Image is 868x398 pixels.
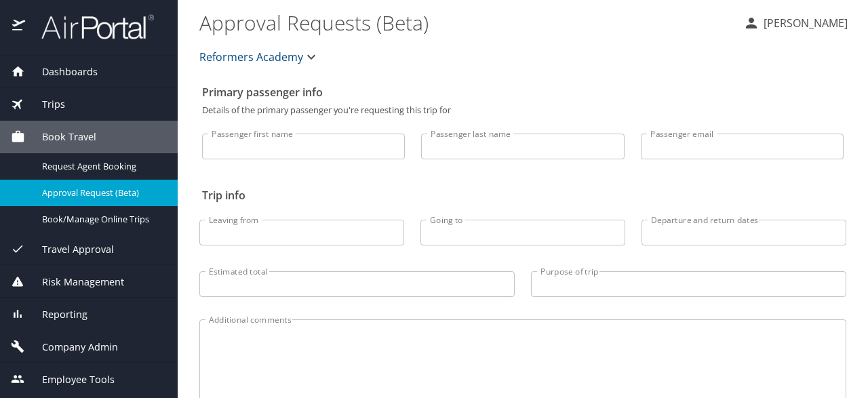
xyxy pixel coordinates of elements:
[202,184,844,206] h2: Trip info
[25,275,124,290] span: Risk Management
[42,186,161,199] span: Approval Request (Beta)
[12,14,26,40] img: icon-airportal.png
[25,64,98,79] span: Dashboards
[25,340,118,355] span: Company Admin
[199,47,303,66] span: Reformers Academy
[194,43,325,71] button: Reformers Academy
[42,213,161,226] span: Book/Manage Online Trips
[25,130,96,144] span: Book Travel
[25,372,115,387] span: Employee Tools
[25,242,114,257] span: Travel Approval
[759,15,848,31] p: [PERSON_NAME]
[25,307,87,322] span: Reporting
[25,97,65,112] span: Trips
[202,106,844,115] p: Details of the primary passenger you're requesting this trip for
[738,11,853,35] button: [PERSON_NAME]
[199,1,732,43] h1: Approval Requests (Beta)
[202,81,844,103] h2: Primary passenger info
[26,14,154,40] img: airportal-logo.png
[42,160,161,173] span: Request Agent Booking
